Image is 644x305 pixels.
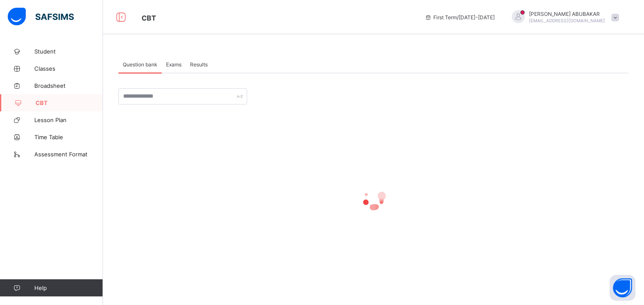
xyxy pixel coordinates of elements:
[142,14,156,22] span: CBT
[190,61,208,68] span: Results
[34,48,103,55] span: Student
[34,134,103,141] span: Time Table
[425,14,495,21] span: session/term information
[610,275,635,301] button: Open asap
[34,151,103,158] span: Assessment Format
[166,61,181,68] span: Exams
[34,65,103,72] span: Classes
[34,284,103,291] span: Help
[529,11,605,17] span: [PERSON_NAME] ABUBAKAR
[34,117,103,123] span: Lesson Plan
[8,8,74,26] img: safsims
[503,10,623,24] div: ADAMABUBAKAR
[36,99,103,106] span: CBT
[529,18,605,23] span: [EMAIL_ADDRESS][DOMAIN_NAME]
[123,61,157,68] span: Question bank
[34,82,103,89] span: Broadsheet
